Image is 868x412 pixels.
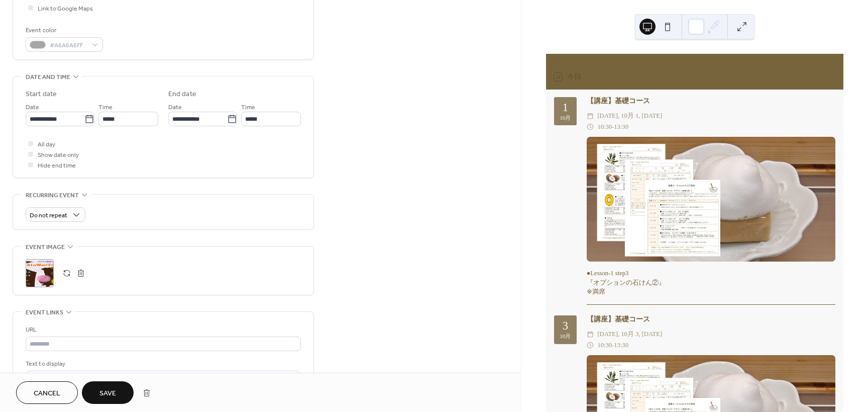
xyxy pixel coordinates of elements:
span: 13:30 [614,340,628,351]
div: ●Lesson-1 step3 『オプションの石けん②』 ※満席 [587,269,835,297]
div: ​ [587,122,594,132]
div: ​ [587,111,594,121]
div: URL [26,324,299,335]
span: Date [168,102,182,113]
span: Hide end time [38,160,76,171]
span: Cancel [34,388,60,399]
span: [DATE], 10月 3, [DATE] [597,329,662,340]
span: Time [98,102,113,113]
span: All day [38,139,55,150]
span: Do not repeat [30,210,67,221]
span: Event image [26,242,65,253]
div: 【講座】基礎コース [587,314,835,325]
div: Text to display [26,359,299,369]
span: Show date only [38,150,79,160]
div: 今後のイベント [546,54,843,65]
div: Start date [26,89,57,100]
span: 10:30 [597,122,612,132]
span: Date and time [26,72,70,83]
span: Date [26,102,39,113]
span: 13:30 [614,122,628,132]
div: 1 [563,102,568,114]
div: ​ [587,329,594,340]
button: Cancel [16,381,78,404]
button: Save [82,381,134,404]
div: ; [26,259,54,287]
span: 10:30 [597,340,612,351]
div: 【講座】基礎コース [587,96,835,107]
span: [DATE], 10月 1, [DATE] [597,111,662,121]
div: Event color [26,25,101,36]
div: ​ [587,340,594,351]
div: End date [168,89,196,100]
span: #A6A6A6FF [50,40,87,51]
span: - [612,340,614,351]
div: 10月 [560,115,571,121]
span: Link to Google Maps [38,4,93,14]
div: 3 [563,320,568,332]
span: - [612,122,614,132]
span: Time [241,102,255,113]
span: Save [99,388,116,399]
div: 10月 [560,334,571,339]
span: Recurring event [26,190,79,201]
span: Event links [26,307,63,318]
